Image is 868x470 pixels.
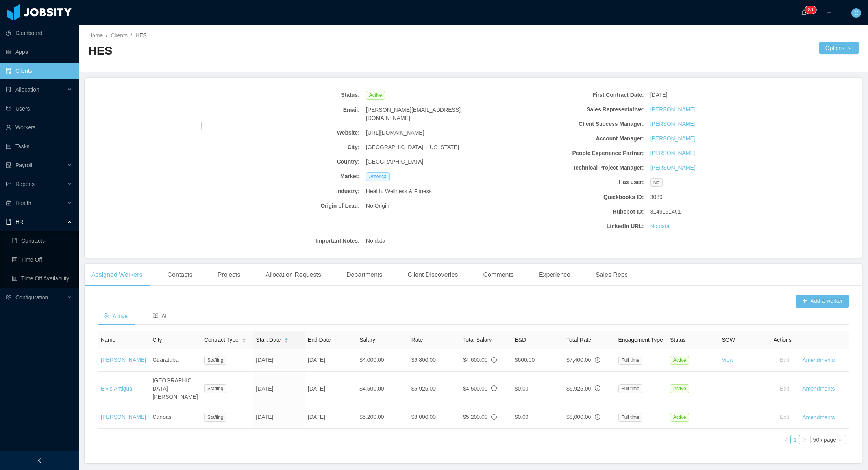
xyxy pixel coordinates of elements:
[650,178,663,187] span: No
[284,337,289,342] div: Sort
[88,32,103,39] a: Home
[211,264,247,286] div: Projects
[104,313,128,319] span: Active
[566,337,591,343] span: Total Rate
[595,414,600,420] span: info-circle
[774,411,796,424] button: Edit
[508,149,644,157] b: People Experience Partner:
[366,91,385,100] span: Active
[791,435,800,444] a: 1
[224,172,360,181] b: Market:
[508,164,644,172] b: Technical Project Manager:
[126,88,202,163] img: c7c568a0-aa19-11ec-822d-a57c1b8d5578_624ef80e5ab32-400w.png
[508,120,644,128] b: Client Success Manager:
[802,357,835,363] a: Amendments
[783,437,788,442] i: icon: left
[670,356,689,365] span: Active
[491,414,497,420] span: info-circle
[6,87,11,92] i: icon: solution
[508,193,644,201] b: Quickbooks ID:
[305,349,356,372] td: [DATE]
[101,337,115,343] span: Name
[491,357,497,363] span: info-circle
[224,106,360,114] b: Email:
[670,384,689,393] span: Active
[508,178,644,186] b: Has user:
[650,222,670,230] a: No data
[101,414,146,420] a: [PERSON_NAME]
[6,120,72,135] a: icon: userWorkers
[6,138,72,154] a: icon: profileTasks
[224,202,360,210] b: Origin of Lead:
[477,264,520,286] div: Comments
[6,200,11,206] i: icon: medicine-box
[805,6,816,14] sup: 80
[253,406,304,429] td: [DATE]
[224,91,360,99] b: Status:
[813,435,836,444] div: 50 / page
[356,372,408,406] td: $4,500.00
[366,172,390,181] span: America
[838,437,842,443] i: icon: down
[256,336,281,344] span: Start Date
[161,264,199,286] div: Contacts
[131,32,132,39] span: /
[781,435,790,444] li: Previous Page
[204,356,226,365] span: Staffing
[224,129,360,137] b: Website:
[6,44,72,60] a: icon: appstoreApps
[366,237,385,245] span: No data
[491,385,497,391] span: info-circle
[670,337,686,343] span: Status
[508,91,644,99] b: First Contract Date:
[6,219,11,225] i: icon: book
[408,349,460,372] td: $6,800.00
[204,384,226,393] span: Staffing
[88,43,474,59] h2: HES
[774,382,796,395] button: Edit
[12,271,72,286] a: icon: profileTime Off Availability
[104,313,109,319] i: icon: team
[224,158,360,166] b: Country:
[566,357,591,363] span: $7,400.00
[508,222,644,230] b: LinkedIn URL:
[106,32,107,39] span: /
[15,87,39,93] span: Allocation
[650,120,696,128] a: [PERSON_NAME]
[650,208,681,216] span: 8149151491
[224,187,360,195] b: Industry:
[242,337,246,339] i: icon: caret-up
[650,105,696,114] a: [PERSON_NAME]
[515,357,535,363] span: $600.00
[305,406,356,429] td: [DATE]
[650,149,696,157] a: [PERSON_NAME]
[101,357,146,363] a: [PERSON_NAME]
[135,32,147,39] span: HES
[826,10,832,15] i: icon: plus
[796,295,849,308] button: icon: plusAdd a worker
[149,349,201,372] td: Guaratuba
[6,295,11,300] i: icon: setting
[6,162,11,168] i: icon: file-protect
[774,354,796,367] button: Edit
[305,372,356,406] td: [DATE]
[15,294,48,300] span: Configuration
[802,385,835,392] a: Amendments
[366,187,432,195] span: Health, Wellness & Fitness
[819,42,859,54] button: Optionsicon: down
[722,357,733,363] a: View
[356,349,408,372] td: $4,000.00
[508,105,644,114] b: Sales Representative:
[408,372,460,406] td: $6,925.00
[463,414,487,420] span: $5,200.00
[153,313,158,319] i: icon: read
[618,413,642,422] span: Full time
[204,336,239,344] span: Contract Type
[15,181,35,187] span: Reports
[111,32,128,39] a: Clients
[6,63,72,79] a: icon: auditClients
[647,88,789,102] div: [DATE]
[463,337,492,343] span: Total Salary
[242,337,246,342] div: Sort
[224,237,360,245] b: Important Notes:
